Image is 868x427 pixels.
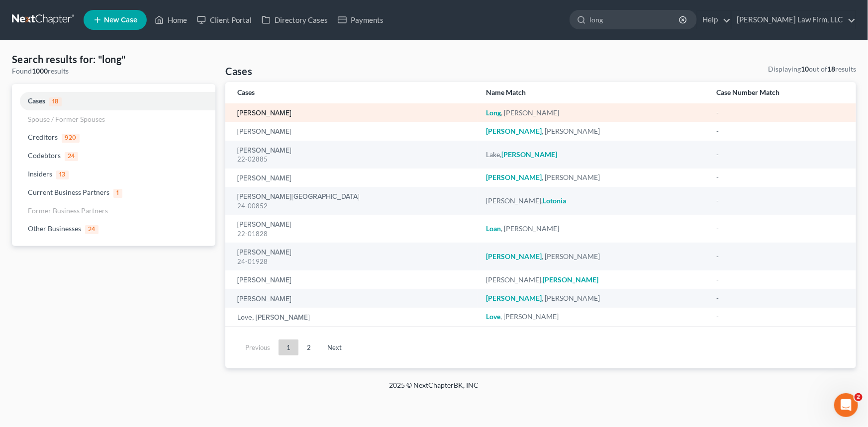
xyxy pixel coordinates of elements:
div: - [716,293,844,303]
div: 2025 © NextChapterBK, INC [151,380,718,398]
strong: 18 [827,65,835,73]
a: [PERSON_NAME] [237,147,291,154]
div: - [716,312,844,322]
div: , [PERSON_NAME] [486,172,700,182]
span: 920 [62,134,80,143]
div: - [716,172,844,182]
span: 24 [65,152,78,161]
div: , [PERSON_NAME] [486,108,700,118]
span: Codebtors [28,151,61,160]
iframe: Intercom live chat [834,393,858,417]
em: Lotonia [543,196,566,205]
a: [PERSON_NAME] [237,128,291,135]
div: [PERSON_NAME], [486,275,700,285]
em: [PERSON_NAME] [486,173,542,181]
span: Other Businesses [28,224,81,233]
span: Insiders [28,170,52,178]
div: Lake, [486,150,700,160]
input: Search by name... [589,10,680,29]
a: [PERSON_NAME] [237,175,291,182]
em: Loan [486,224,501,233]
a: Cases18 [12,92,215,110]
a: Insiders13 [12,165,215,183]
h4: Search results for: "long" [12,52,215,66]
em: Love [486,312,500,321]
a: [PERSON_NAME] [237,249,291,256]
a: Codebtors24 [12,147,215,165]
span: 13 [56,171,69,179]
em: [PERSON_NAME] [486,127,542,135]
a: Client Portal [192,11,257,29]
th: Name Match [478,82,708,103]
div: - [716,196,844,206]
span: Cases [28,96,45,105]
a: Home [150,11,192,29]
th: Case Number Match [708,82,856,103]
div: 22-01828 [237,229,470,239]
a: Current Business Partners1 [12,183,215,202]
span: Former Business Partners [28,206,108,215]
span: 18 [49,97,62,106]
span: 2 [855,393,863,401]
span: Spouse / Former Spouses [28,115,105,123]
a: Spouse / Former Spouses [12,110,215,128]
div: - [716,108,844,118]
a: 1 [279,340,298,355]
div: , [PERSON_NAME] [486,224,700,234]
a: [PERSON_NAME][GEOGRAPHIC_DATA] [237,193,360,200]
div: , [PERSON_NAME] [486,126,700,136]
span: 1 [113,189,122,198]
a: 2 [299,340,319,355]
em: [PERSON_NAME] [543,275,598,284]
div: , [PERSON_NAME] [486,293,700,303]
strong: 10 [801,65,809,73]
a: [PERSON_NAME] [237,110,291,117]
span: New Case [104,16,137,24]
a: Payments [333,11,388,29]
a: [PERSON_NAME] [237,221,291,228]
em: [PERSON_NAME] [486,294,542,302]
div: 24-01928 [237,257,470,266]
em: Long [486,108,501,117]
span: Current Business Partners [28,188,109,196]
div: 22-02885 [237,155,470,164]
div: - [716,275,844,285]
a: Love, [PERSON_NAME] [237,314,310,321]
a: Creditors920 [12,128,215,147]
div: , [PERSON_NAME] [486,312,700,322]
a: Other Businesses24 [12,220,215,238]
div: - [716,126,844,136]
a: Former Business Partners [12,202,215,220]
a: Next [319,340,350,355]
th: Cases [225,82,478,103]
a: Directory Cases [257,11,333,29]
div: [PERSON_NAME], [486,196,700,206]
div: Displaying out of results [768,64,856,74]
div: Found results [12,66,215,76]
a: [PERSON_NAME] [237,277,291,284]
div: - [716,252,844,261]
a: Help [697,11,731,29]
div: - [716,224,844,234]
div: , [PERSON_NAME] [486,252,700,261]
h4: Cases [225,64,252,78]
span: 24 [85,225,98,234]
a: [PERSON_NAME] Law Firm, LLC [732,11,856,29]
div: 24-00852 [237,201,470,211]
em: [PERSON_NAME] [486,252,542,260]
a: [PERSON_NAME] [237,296,291,303]
div: - [716,150,844,160]
em: [PERSON_NAME] [501,150,557,159]
span: Creditors [28,133,58,141]
strong: 1000 [32,67,48,75]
